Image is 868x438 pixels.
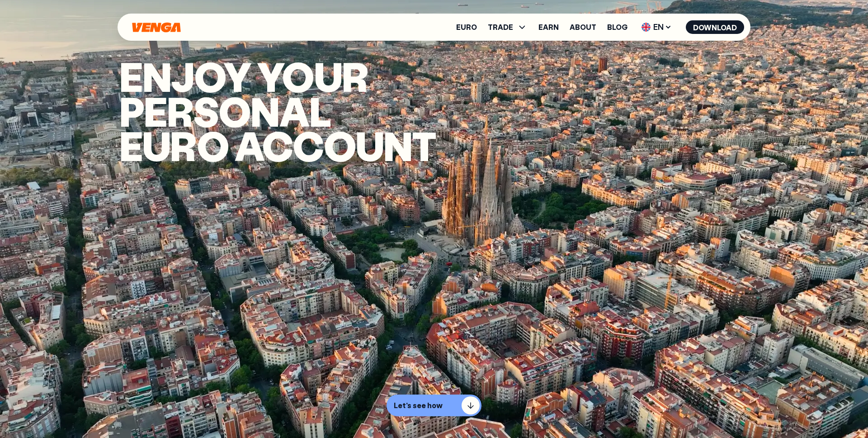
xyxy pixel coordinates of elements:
svg: Home [131,22,182,33]
h1: Enjoy your PERSONAL euro account [119,59,504,163]
button: Download [686,20,744,34]
span: TRADE [488,24,513,31]
p: Let's see how [394,401,443,410]
span: EN [638,20,675,34]
a: About [570,24,596,31]
span: TRADE [488,22,528,33]
a: Earn [538,24,559,31]
a: Euro [456,24,477,31]
button: Let's see how [387,395,481,416]
a: Blog [607,24,627,31]
img: flag-uk [642,23,651,32]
